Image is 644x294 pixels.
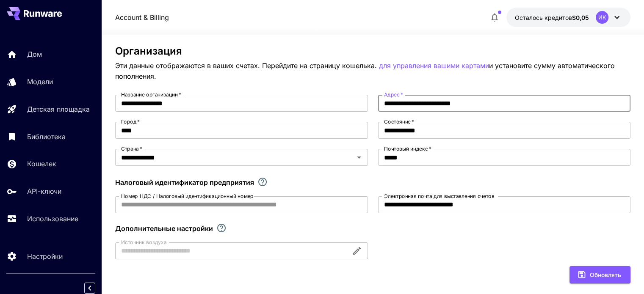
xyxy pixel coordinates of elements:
[115,12,169,22] nav: хлебные крошки
[506,8,630,27] button: 0,05 доллараИК
[257,177,268,187] svg: Если вы являетесь налогоплательщиком, введите здесь свой налоговый идентификационный номер.
[384,193,494,199] font: Электронная почта для выставления счетов
[121,91,178,98] font: Название организации
[384,146,428,152] font: Почтовый индекс
[27,105,90,113] font: Детская площадка
[379,60,489,71] button: для управления вашими картами
[353,151,365,163] button: Открыть
[572,14,589,21] font: $0,05
[27,214,78,223] font: Использование
[27,159,56,168] font: Кошелек
[569,266,630,283] button: Обновлять
[515,14,572,21] font: Осталось кредитов
[115,45,182,57] font: Организация
[27,77,53,86] font: Модели
[515,13,589,22] div: 0,05 доллара
[115,61,377,70] font: Эти данные отображаются в ваших счетах. Перейдите на страницу кошелька.
[590,271,621,278] font: Обновлять
[115,12,169,22] a: Account & Billing
[27,132,66,141] font: Библиотека
[121,239,166,245] font: Источник воздуха
[216,223,227,233] svg: Изучите дополнительные параметры настройки
[121,146,139,152] font: Страна
[27,50,42,58] font: Дом
[384,91,400,98] font: Адрес
[379,61,489,70] font: для управления вашими картами
[27,187,61,195] font: API-ключи
[84,283,95,294] button: Свернуть боковую панель
[115,224,213,233] font: Дополнительные настройки
[384,118,411,125] font: Состояние
[115,178,254,187] font: Налоговый идентификатор предприятия
[121,118,136,125] font: Город
[598,14,606,21] font: ИК
[121,193,254,199] font: Номер НДС / Налоговый идентификационный номер
[27,252,63,261] font: Настройки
